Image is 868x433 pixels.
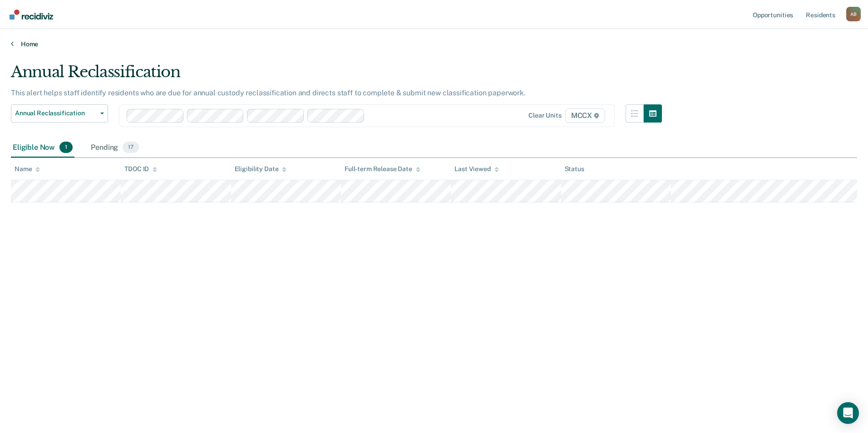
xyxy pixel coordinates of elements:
div: Name [15,165,40,173]
a: Home [11,40,857,48]
div: Eligible Now1 [11,138,74,158]
div: Clear units [528,112,562,119]
div: Pending17 [89,138,141,158]
div: Last Viewed [454,165,498,173]
div: Annual Reclassification [11,63,662,89]
button: Profile dropdown button [846,7,861,21]
img: Recidiviz [10,10,53,20]
div: Open Intercom Messenger [837,402,859,424]
div: Status [565,165,584,173]
span: MCCX [565,108,605,123]
span: 1 [59,142,73,153]
div: Eligibility Date [235,165,287,173]
div: Full-term Release Date [345,165,420,173]
span: Annual Reclassification [15,109,97,117]
div: TDOC ID [124,165,157,173]
p: This alert helps staff identify residents who are due for annual custody reclassification and dir... [11,89,526,97]
div: A B [846,7,861,21]
span: 17 [123,142,139,153]
button: Annual Reclassification [11,104,108,123]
